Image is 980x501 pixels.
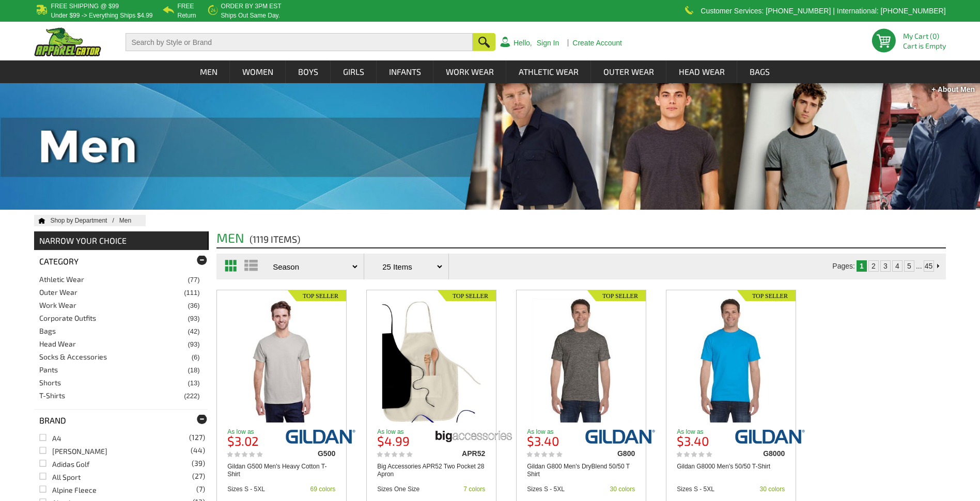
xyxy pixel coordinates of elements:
a: [PERSON_NAME](44) [39,447,107,456]
div: 7 colors [463,486,485,492]
a: T-Shirts [39,391,65,400]
a: Gildan G800 Men's DryBlend 50/50 T Shirt [517,298,646,422]
span: (18) [188,365,199,375]
a: Work Wear [39,301,76,309]
div: Sizes S - 5XL [527,486,565,492]
div: Category [34,250,207,272]
div: Sizes One Size [377,486,419,492]
div: 30 colors [760,486,785,492]
a: 3 [883,262,888,270]
b: $4.99 [377,433,410,448]
span: (77) [188,275,199,285]
a: Adidas Golf(39) [39,460,89,468]
div: G800 [580,450,635,457]
li: My Cart (0) [903,33,942,40]
a: Head Wear [39,339,76,348]
a: A4(127) [39,434,61,443]
a: Mens Clothing [119,217,142,224]
img: gildan/g500 [285,429,356,444]
img: Gildan G8000 Men's 50/50 T-Shirt [681,298,781,422]
div: G8000 [729,450,785,457]
img: Top Seller [438,290,496,301]
a: Big Accessories APR52 Two Pocket 28 [367,298,496,422]
p: As low as [227,429,283,435]
img: Gildan G800 Men's DryBlend 50/50 T Shirt [532,298,631,422]
a: Create Account [572,39,622,46]
div: APR52 [430,450,486,457]
span: (42) [188,326,199,337]
img: Top Seller [587,290,646,301]
b: $3.40 [677,433,709,448]
div: NARROW YOUR CHOICE [34,231,208,250]
a: 5 [907,262,911,270]
h2: Men [216,231,945,247]
a: Socks & Accessories [39,352,107,361]
span: (111) [184,288,199,298]
span: (44) [191,447,205,454]
img: Top Seller [288,290,346,301]
img: ApparelGator [34,27,101,56]
div: G500 [280,450,336,457]
p: As low as [527,429,583,435]
div: Brand [34,409,207,431]
div: Sizes S - 5XL [227,486,265,492]
img: Big Accessories APR52 Two Pocket 28 [382,298,481,422]
a: Gildan G8000 Men's 50/50 T-Shirt [666,298,796,422]
a: Pants [39,365,58,374]
span: (93) [188,339,199,350]
span: (93) [188,314,199,324]
a: Bags [39,326,56,335]
a: Gildan G500 Men's Heavy Cotton T-Shirt [217,298,346,422]
img: big-accessories/apr52 [435,429,512,444]
td: Pages: [832,260,855,272]
a: Men [188,60,229,83]
a: Outer Wear [39,288,77,296]
a: 2 [872,262,876,270]
a: Women [230,60,285,83]
a: Gildan G500 Men's Heavy Cotton T-Shirt [227,463,335,478]
span: (27) [192,473,205,480]
a: Alpine Fleece(7) [39,486,97,494]
span: (1119 items) [250,233,300,248]
a: Home [34,217,45,224]
b: Free Shipping @ $99 [51,3,119,10]
span: (127) [189,434,205,441]
p: Customer Services: [PHONE_NUMBER] | International: [PHONE_NUMBER] [701,8,945,14]
b: Order by 3PM EST [221,3,282,10]
div: 30 colors [610,486,635,492]
img: gildan/g800 [585,429,656,444]
a: Infants [377,60,433,83]
p: As low as [377,429,433,435]
a: Shop by Department [50,217,119,224]
p: ships out same day. [221,12,282,19]
a: Big Accessories APR52 Two Pocket 28 Apron [377,463,485,478]
td: 1 [857,260,867,272]
a: Work Wear [434,60,506,83]
span: (7) [196,486,205,493]
p: Return [178,12,196,19]
a: Athletic Wear [507,60,590,83]
p: under $99 -> everything ships $4.99 [51,12,152,19]
span: (36) [188,301,199,311]
a: Outer Wear [592,60,666,83]
img: gildan/g8000 [735,429,806,444]
span: (13) [188,378,199,388]
p: As low as [677,429,733,435]
span: Cart is Empty [903,42,946,50]
div: 69 colors [310,486,336,492]
a: Gildan G800 Men's DryBlend 50/50 T Shirt [527,463,635,478]
a: 4 [895,262,899,270]
b: Free [178,3,194,10]
a: Corporate Outfits [39,314,96,322]
a: Head Wear [667,60,737,83]
b: $3.40 [527,433,559,448]
b: $3.02 [227,433,258,448]
span: (6) [192,352,200,363]
a: Athletic Wear [39,275,84,284]
img: Top Seller [737,290,796,301]
div: + About Men [931,84,975,95]
input: Search by Style or Brand [126,33,473,51]
a: Boys [286,60,330,83]
a: All Sport(27) [39,473,81,481]
a: 45 [925,262,933,270]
